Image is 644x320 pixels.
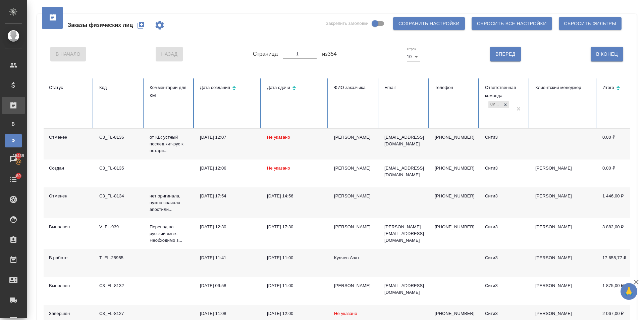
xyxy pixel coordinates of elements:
[2,151,25,168] a: 15439
[5,117,22,131] a: В
[485,224,525,230] div: Сити3
[485,134,525,141] div: Сити3
[49,134,89,141] div: Отменен
[384,84,424,92] div: Email
[49,310,89,317] div: Завершен
[200,134,256,141] div: [DATE] 12:07
[49,84,89,92] div: Статус
[559,17,622,30] button: Сбросить фильтры
[530,187,597,218] td: [PERSON_NAME]
[334,134,374,141] div: [PERSON_NAME]
[200,255,256,261] div: [DATE] 11:41
[49,282,89,289] div: Выполнен
[267,135,290,140] span: Не указано
[267,255,323,261] div: [DATE] 11:00
[267,193,323,199] div: [DATE] 14:56
[530,218,597,249] td: [PERSON_NAME]
[398,19,460,28] span: Сохранить настройки
[485,165,525,172] div: Сити3
[435,84,474,92] div: Телефон
[384,224,424,244] p: [PERSON_NAME][EMAIL_ADDRESS][DOMAIN_NAME]
[490,47,521,61] button: Вперед
[150,134,189,154] p: от КВ: устный послед кит-рус к нотари...
[326,20,369,27] span: Закрепить заголовки
[99,193,139,199] div: C3_FL-8134
[334,255,374,261] div: Куляев Азат
[334,84,374,92] div: ФИО заказчика
[12,173,25,179] span: 80
[407,47,416,51] label: Строк
[99,165,139,172] div: C3_FL-8135
[253,50,278,58] span: Страница
[200,224,256,230] div: [DATE] 12:30
[435,224,474,230] p: [PHONE_NUMBER]
[393,17,465,30] button: Сохранить настройки
[200,84,256,93] div: Сортировка
[530,159,597,187] td: [PERSON_NAME]
[200,193,256,199] div: [DATE] 17:54
[150,84,189,100] div: Комментарии для КМ
[8,137,18,144] span: Ф
[334,165,374,172] div: [PERSON_NAME]
[495,50,515,58] span: Вперед
[384,282,424,296] p: [EMAIL_ADDRESS][DOMAIN_NAME]
[485,255,525,261] div: Сити3
[535,84,592,92] div: Клиентский менеджер
[591,47,623,61] button: В Конец
[5,134,22,147] a: Ф
[472,17,552,30] button: Сбросить все настройки
[488,101,502,108] div: Сити3
[435,165,474,172] p: [PHONE_NUMBER]
[334,193,374,199] div: [PERSON_NAME]
[485,84,525,100] div: Ответственная команда
[334,311,357,316] span: Не указано
[49,193,89,199] div: Отменен
[384,134,424,147] p: [EMAIL_ADDRESS][DOMAIN_NAME]
[49,255,89,261] div: В работе
[267,224,323,230] div: [DATE] 17:30
[200,310,256,317] div: [DATE] 11:08
[485,310,525,317] div: Сити3
[150,193,189,213] p: нет оригинала, нужно сначала апостили...
[435,310,474,317] p: [PHONE_NUMBER]
[99,224,139,230] div: V_FL-939
[267,310,323,317] div: [DATE] 12:00
[267,282,323,289] div: [DATE] 11:00
[99,84,139,92] div: Код
[596,50,618,58] span: В Конец
[435,193,474,199] p: [PHONE_NUMBER]
[384,165,424,178] p: [EMAIL_ADDRESS][DOMAIN_NAME]
[334,282,374,289] div: [PERSON_NAME]
[435,134,474,141] p: [PHONE_NUMBER]
[621,283,637,300] button: 🙏
[623,284,635,299] span: 🙏
[49,224,89,230] div: Выполнен
[407,52,420,61] div: 10
[99,255,139,261] div: T_FL-25955
[99,310,139,317] div: C3_FL-8127
[477,19,547,28] span: Сбросить все настройки
[99,134,139,141] div: C3_FL-8136
[530,249,597,277] td: [PERSON_NAME]
[68,21,133,29] span: Заказы физических лиц
[485,282,525,289] div: Сити3
[485,193,525,199] div: Сити3
[334,224,374,230] div: [PERSON_NAME]
[530,277,597,305] td: [PERSON_NAME]
[602,84,642,93] div: Сортировка
[322,50,337,58] span: из 354
[150,224,189,244] p: Перевод на русский язык. Необходимо з...
[133,17,149,33] button: Создать
[99,282,139,289] div: C3_FL-8132
[49,165,89,172] div: Создан
[200,282,256,289] div: [DATE] 09:58
[267,166,290,171] span: Не указано
[267,84,323,93] div: Сортировка
[564,19,616,28] span: Сбросить фильтры
[200,165,256,172] div: [DATE] 12:06
[9,152,28,159] span: 15439
[2,171,25,188] a: 80
[8,121,18,127] span: В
